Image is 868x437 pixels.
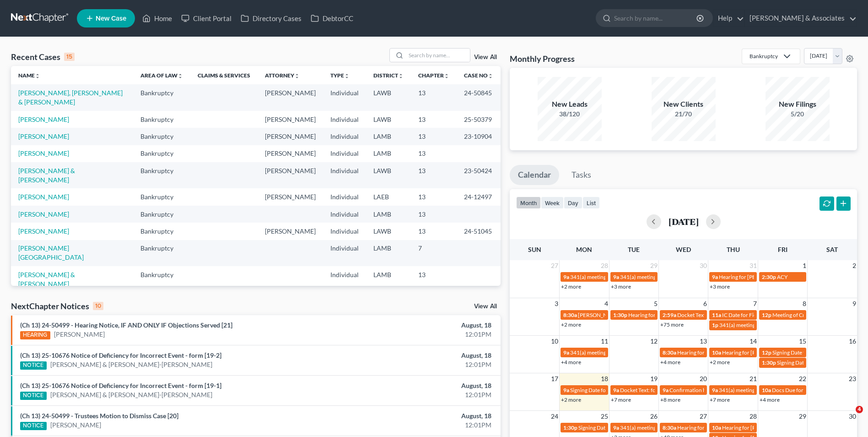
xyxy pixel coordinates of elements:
[258,188,323,205] td: [PERSON_NAME]
[20,361,47,370] div: NOTICE
[600,336,609,347] span: 11
[18,115,69,123] a: [PERSON_NAME]
[340,351,491,360] div: August, 18
[550,260,559,271] span: 27
[133,128,190,145] td: Bankruptcy
[563,424,577,431] span: 1:30p
[772,349,854,356] span: Signing Date for [PERSON_NAME]
[133,84,190,110] td: Bankruptcy
[660,321,684,328] a: +75 more
[749,373,758,384] span: 21
[766,109,830,119] div: 5/20
[749,260,758,271] span: 31
[749,411,758,422] span: 28
[366,188,411,205] td: LAEB
[699,411,708,422] span: 27
[620,424,708,431] span: 341(a) meeting for [PERSON_NAME]
[138,10,177,27] a: Home
[554,298,559,309] span: 3
[848,336,857,347] span: 16
[140,72,183,79] a: Area of Lawunfold_more
[663,424,676,431] span: 8:30a
[18,132,69,140] a: [PERSON_NAME]
[258,84,323,110] td: [PERSON_NAME]
[366,206,411,223] td: LAMB
[133,188,190,205] td: Bankruptcy
[550,411,559,422] span: 24
[366,111,411,128] td: LAWB
[676,246,691,253] span: Wed
[719,322,808,328] span: 341(a) meeting for [PERSON_NAME]
[653,298,658,309] span: 5
[611,396,631,403] a: +7 more
[323,266,366,292] td: Individual
[35,73,40,79] i: unfold_more
[760,396,780,403] a: +4 more
[663,387,669,393] span: 9a
[798,411,807,422] span: 29
[677,311,808,318] span: Docket Text: for [PERSON_NAME] & [PERSON_NAME]
[613,273,619,280] span: 9a
[652,99,716,109] div: New Clients
[366,240,411,266] td: LAMB
[133,266,190,292] td: Bankruptcy
[802,298,807,309] span: 8
[712,349,721,356] span: 10a
[570,349,658,356] span: 341(a) meeting for [PERSON_NAME]
[611,283,631,290] a: +3 more
[677,349,797,356] span: Hearing for [PERSON_NAME] & [PERSON_NAME]
[178,73,183,79] i: unfold_more
[11,300,103,311] div: NextChapter Notices
[344,73,350,79] i: unfold_more
[96,15,126,22] span: New Case
[18,271,75,288] a: [PERSON_NAME] & [PERSON_NAME]
[669,217,699,226] h2: [DATE]
[323,206,366,223] td: Individual
[411,223,457,240] td: 13
[710,359,730,366] a: +2 more
[649,336,658,347] span: 12
[258,162,323,188] td: [PERSON_NAME]
[54,330,105,339] a: [PERSON_NAME]
[613,387,619,393] span: 9a
[411,266,457,292] td: 13
[323,188,366,205] td: Individual
[411,128,457,145] td: 13
[366,128,411,145] td: LAMB
[258,128,323,145] td: [PERSON_NAME]
[330,72,350,79] a: Typeunfold_more
[528,246,541,253] span: Sun
[722,311,787,318] span: IC Date for Fields, Wanketa
[373,72,404,79] a: Districtunfold_more
[852,260,857,271] span: 2
[660,396,680,403] a: +8 more
[516,197,541,209] button: month
[457,223,501,240] td: 24-51045
[722,424,793,431] span: Hearing for [PERSON_NAME]
[323,162,366,188] td: Individual
[258,145,323,162] td: [PERSON_NAME]
[652,109,716,119] div: 21/70
[712,311,721,318] span: 11a
[663,349,676,356] span: 8:30a
[411,111,457,128] td: 13
[64,53,75,61] div: 15
[719,387,807,393] span: 341(a) meeting for [PERSON_NAME]
[20,422,47,430] div: NOTICE
[457,84,501,110] td: 24-50845
[712,387,718,393] span: 9a
[772,387,847,393] span: Docs Due for [PERSON_NAME]
[133,111,190,128] td: Bankruptcy
[18,193,69,201] a: [PERSON_NAME]
[411,145,457,162] td: 13
[649,260,658,271] span: 29
[411,84,457,110] td: 13
[340,381,491,390] div: August, 18
[340,411,491,421] div: August, 18
[418,72,449,79] a: Chapterunfold_more
[564,197,582,209] button: day
[50,360,212,369] a: [PERSON_NAME] & [PERSON_NAME]-[PERSON_NAME]
[620,387,702,393] span: Docket Text: for [PERSON_NAME]
[578,311,635,318] span: [PERSON_NAME] - Trial
[177,10,236,27] a: Client Portal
